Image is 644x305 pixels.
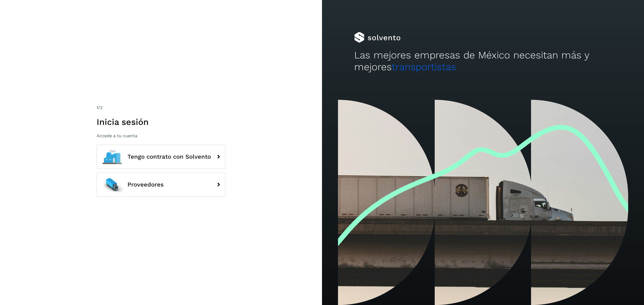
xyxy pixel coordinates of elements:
span: 1 [97,105,98,110]
span: Tengo contrato con Solvento [127,154,211,160]
button: Tengo contrato con Solvento [97,145,225,169]
h2: Las mejores empresas de México necesitan más y mejores [354,49,612,73]
span: Proveedores [127,181,164,188]
span: transportistas [392,61,456,73]
div: /2 [97,105,225,111]
p: Accede a tu cuenta [97,133,225,138]
h1: Inicia sesión [97,117,225,127]
button: Proveedores [97,173,225,197]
